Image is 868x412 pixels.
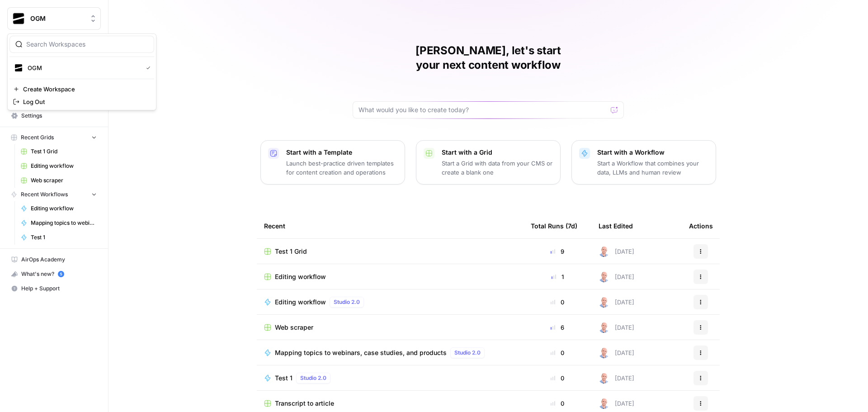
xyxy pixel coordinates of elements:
[28,63,139,72] span: OGM
[531,213,577,238] div: Total Runs (7d)
[286,148,397,157] p: Start with a Template
[334,298,360,306] span: Studio 2.0
[31,204,97,213] span: Editing workflow
[264,297,516,308] a: Editing workflowStudio 2.0
[531,323,584,332] div: 6
[31,147,97,156] span: Test 1 Grid
[599,373,634,384] div: [DATE]
[599,347,634,358] div: [DATE]
[7,281,101,296] button: Help + Support
[442,159,553,177] p: Start a Grid with data from your CMS or create a blank one
[7,33,156,110] div: Workspace: OGM
[275,323,313,332] span: Web scraper
[21,284,97,293] span: Help + Support
[353,43,624,72] h1: [PERSON_NAME], let's start your next content workflow
[359,105,607,114] input: What would you like to create today?
[23,85,147,94] span: Create Workspace
[7,131,101,144] button: Recent Grids
[275,348,447,357] span: Mapping topics to webinars, case studies, and products
[531,247,584,256] div: 9
[599,398,609,409] img: 4tx75zylyv1pt3lh6v9ok7bbf875
[17,216,101,230] a: Mapping topics to webinars, case studies, and products
[21,190,68,199] span: Recent Workflows
[31,162,97,170] span: Editing workflow
[599,246,609,257] img: 4tx75zylyv1pt3lh6v9ok7bbf875
[275,374,292,383] span: Test 1
[416,140,561,185] button: Start with a GridStart a Grid with data from your CMS or create a blank one
[264,323,516,332] a: Web scraper
[264,373,516,384] a: Test 1Studio 2.0
[531,348,584,357] div: 0
[599,398,634,409] div: [DATE]
[531,374,584,383] div: 0
[31,219,97,227] span: Mapping topics to webinars, case studies, and products
[599,213,633,238] div: Last Edited
[17,159,101,173] a: Editing workflow
[31,233,97,242] span: Test 1
[689,213,713,238] div: Actions
[275,298,326,307] span: Editing workflow
[264,347,516,358] a: Mapping topics to webinars, case studies, and productsStudio 2.0
[17,230,101,245] a: Test 1
[23,97,147,106] span: Log Out
[8,267,100,281] div: What's new?
[442,148,553,157] p: Start with a Grid
[599,322,634,333] div: [DATE]
[264,399,516,408] a: Transcript to article
[571,140,716,185] button: Start with a WorkflowStart a Workflow that combines your data, LLMs and human review
[17,201,101,216] a: Editing workflow
[21,112,97,120] span: Settings
[286,159,397,177] p: Launch best-practice driven templates for content creation and operations
[599,322,609,333] img: 4tx75zylyv1pt3lh6v9ok7bbf875
[599,347,609,358] img: 4tx75zylyv1pt3lh6v9ok7bbf875
[300,374,326,382] span: Studio 2.0
[264,272,516,281] a: Editing workflow
[26,40,148,49] input: Search Workspaces
[10,10,27,27] img: OGM Logo
[7,109,101,123] a: Settings
[260,140,405,185] button: Start with a TemplateLaunch best-practice driven templates for content creation and operations
[599,271,609,282] img: 4tx75zylyv1pt3lh6v9ok7bbf875
[9,95,154,108] a: Log Out
[264,247,516,256] a: Test 1 Grid
[531,298,584,307] div: 0
[13,62,24,73] img: OGM Logo
[531,272,584,281] div: 1
[599,297,609,308] img: 4tx75zylyv1pt3lh6v9ok7bbf875
[7,252,101,267] a: AirOps Academy
[275,399,334,408] span: Transcript to article
[30,14,85,23] span: OGM
[597,159,708,177] p: Start a Workflow that combines your data, LLMs and human review
[60,272,62,276] text: 5
[275,247,307,256] span: Test 1 Grid
[9,83,154,95] a: Create Workspace
[7,188,101,201] button: Recent Workflows
[599,297,634,308] div: [DATE]
[531,399,584,408] div: 0
[599,271,634,282] div: [DATE]
[597,148,708,157] p: Start with a Workflow
[17,173,101,188] a: Web scraper
[599,373,609,384] img: 4tx75zylyv1pt3lh6v9ok7bbf875
[21,256,97,264] span: AirOps Academy
[7,7,101,30] button: Workspace: OGM
[454,349,481,357] span: Studio 2.0
[17,144,101,159] a: Test 1 Grid
[599,246,634,257] div: [DATE]
[7,267,101,281] button: What's new? 5
[275,272,326,281] span: Editing workflow
[31,176,97,185] span: Web scraper
[58,271,64,277] a: 5
[21,133,54,142] span: Recent Grids
[264,213,516,238] div: Recent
